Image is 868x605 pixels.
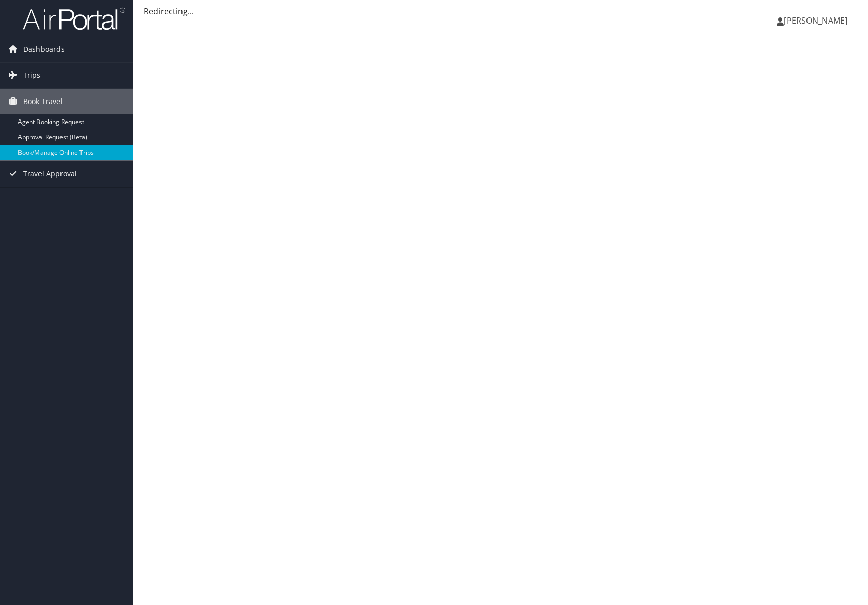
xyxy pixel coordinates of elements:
span: [PERSON_NAME] [784,15,847,26]
img: airportal-logo.png [23,7,125,31]
div: Redirecting... [144,5,858,17]
span: Travel Approval [23,161,77,187]
span: Trips [23,63,41,88]
span: Dashboards [23,36,65,62]
a: [PERSON_NAME] [777,5,858,36]
span: Book Travel [23,89,63,114]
